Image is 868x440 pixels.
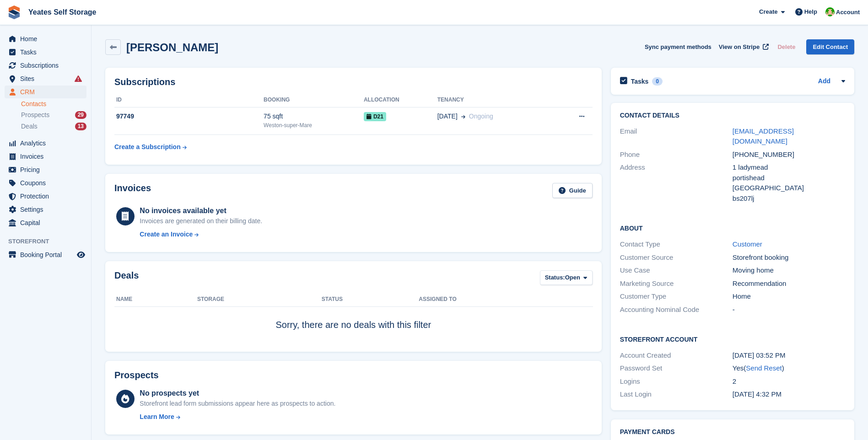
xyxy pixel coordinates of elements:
img: Angela Field [825,7,835,16]
div: Create an Invoice [140,230,193,239]
span: View on Stripe [719,43,760,52]
h2: Subscriptions [114,77,593,87]
div: Weston-super-Mare [264,121,364,129]
div: No prospects yet [140,388,335,399]
span: ( ) [744,364,784,372]
time: 2025-07-24 15:32:50 UTC [733,390,782,398]
span: Deals [21,122,38,131]
button: Status: Open [540,270,593,285]
div: 0 [652,77,663,86]
div: Last Login [620,389,733,400]
a: Deals 13 [21,122,86,131]
a: [EMAIL_ADDRESS][DOMAIN_NAME] [733,127,794,145]
h2: Tasks [631,77,649,86]
div: 75 sqft [264,112,364,121]
th: Booking [264,93,364,107]
a: menu [5,163,86,176]
div: Customer Source [620,252,733,263]
h2: Storefront Account [620,334,845,343]
th: Tenancy [437,93,553,107]
a: Preview store [75,249,86,260]
span: Sites [20,72,75,85]
span: Account [836,8,860,17]
div: Logins [620,376,733,387]
span: Create [759,7,777,16]
a: menu [5,46,86,59]
a: Create a Subscription [114,139,187,156]
div: Password Set [620,363,733,374]
th: Status [322,292,419,307]
div: Yes [733,363,845,374]
span: Protection [20,190,75,203]
div: bs207lj [733,193,845,204]
span: CRM [20,86,75,98]
div: Use Case [620,265,733,276]
button: Delete [774,39,799,54]
span: Tasks [20,46,75,59]
span: Coupons [20,177,75,189]
h2: Prospects [114,370,159,381]
span: Analytics [20,137,75,150]
button: Sync payment methods [645,39,712,54]
a: menu [5,59,86,72]
a: Add [818,76,830,87]
div: Storefront booking [733,252,845,263]
div: 13 [75,123,86,130]
h2: Payment cards [620,429,845,436]
a: menu [5,203,86,216]
div: [GEOGRAPHIC_DATA] [733,183,845,193]
i: Smart entry sync failures have occurred [75,75,82,82]
a: Prospects 29 [21,110,86,120]
span: D21 [364,112,386,121]
img: stora-icon-8386f47178a22dfd0bd8f6a31ec36ba5ce8667c1dd55bd0f319d3a0aa187defe.svg [7,5,21,19]
a: menu [5,32,86,45]
a: menu [5,248,86,261]
div: - [733,305,845,315]
a: View on Stripe [715,39,771,54]
div: Home [733,291,845,302]
div: Marketing Source [620,279,733,289]
div: Learn More [140,412,174,422]
a: menu [5,150,86,163]
span: Sorry, there are no deals with this filter [275,320,431,330]
a: menu [5,216,86,229]
span: Settings [20,203,75,216]
a: menu [5,72,86,85]
a: Guide [552,183,593,198]
h2: Contact Details [620,112,845,119]
div: Customer Type [620,291,733,302]
span: Capital [20,216,75,229]
a: menu [5,86,86,98]
div: [PHONE_NUMBER] [733,150,845,160]
th: Allocation [364,93,437,107]
div: Accounting Nominal Code [620,305,733,315]
a: menu [5,137,86,150]
th: Assigned to [419,292,592,307]
span: Home [20,32,75,45]
h2: Invoices [114,183,151,198]
span: Status: [545,273,565,282]
div: portishead [733,173,845,183]
a: Learn More [140,412,335,422]
span: Invoices [20,150,75,163]
div: 97749 [114,112,264,121]
span: Help [804,7,817,16]
span: Storefront [8,237,91,246]
div: 29 [75,111,86,119]
th: Storage [197,292,322,307]
span: [DATE] [437,112,458,121]
div: 1 ladymead [733,162,845,173]
span: Open [565,273,580,282]
div: Moving home [733,265,845,276]
a: Send Reset [746,364,782,372]
div: Storefront lead form submissions appear here as prospects to action. [140,399,335,408]
th: Name [114,292,197,307]
a: Contacts [21,100,86,108]
span: Subscriptions [20,59,75,72]
div: Email [620,126,733,147]
h2: [PERSON_NAME] [126,41,218,54]
div: Contact Type [620,239,733,250]
div: Account Created [620,350,733,361]
a: menu [5,190,86,203]
span: Ongoing [469,113,493,120]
